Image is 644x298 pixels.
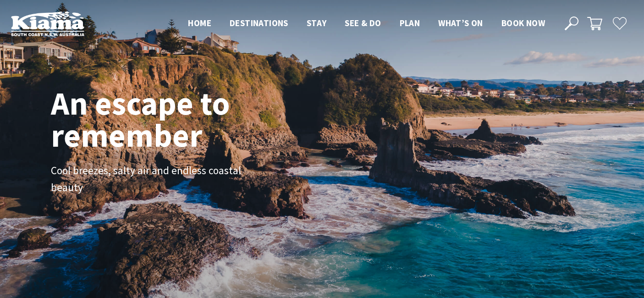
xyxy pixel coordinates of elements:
h1: An escape to remember [51,87,303,151]
span: See & Do [345,17,381,28]
span: Plan [400,17,420,28]
span: Book now [501,17,545,28]
nav: Main Menu [179,16,554,31]
img: Kiama Logo [11,11,84,36]
span: What’s On [438,17,483,28]
span: Destinations [230,17,288,28]
span: Home [188,17,211,28]
p: Cool breezes, salty air and endless coastal beauty [51,162,257,196]
span: Stay [307,17,327,28]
